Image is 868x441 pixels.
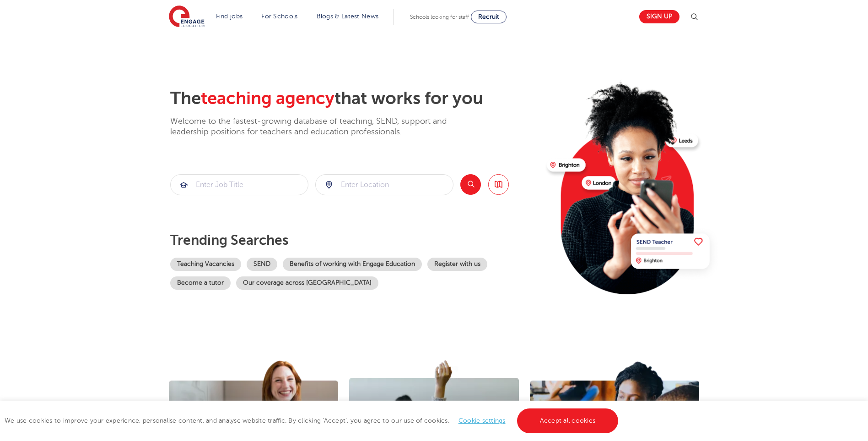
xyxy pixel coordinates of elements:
[471,11,507,23] a: Recruit
[170,232,539,248] p: Trending searches
[458,417,506,424] a: Cookie settings
[410,14,469,20] span: Schools looking for staff
[517,408,619,433] a: Accept all cookies
[261,13,297,20] a: For Schools
[170,88,539,109] h2: The that works for you
[201,88,334,108] span: teaching agency
[283,258,422,271] a: Benefits of working with Engage Education
[639,10,679,23] a: Sign up
[216,13,243,20] a: Find jobs
[316,175,453,195] input: Submit
[247,258,277,271] a: SEND
[236,276,378,290] a: Our coverage across [GEOGRAPHIC_DATA]
[169,6,205,28] img: Engage Education
[427,258,487,271] a: Register with us
[478,13,499,20] span: Recruit
[170,174,308,195] div: Submit
[170,258,241,271] a: Teaching Vacancies
[460,174,481,195] button: Search
[170,116,472,138] p: Welcome to the fastest-growing database of teaching, SEND, support and leadership positions for t...
[5,417,620,424] span: We use cookies to improve your experience, personalise content, and analyse website traffic. By c...
[317,13,379,20] a: Blogs & Latest News
[171,175,308,195] input: Submit
[170,276,231,290] a: Become a tutor
[315,174,453,195] div: Submit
